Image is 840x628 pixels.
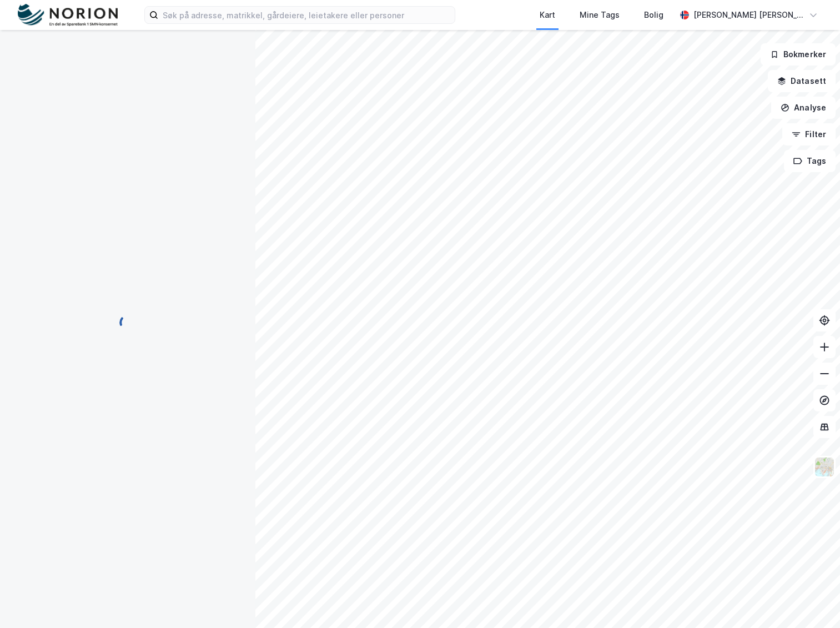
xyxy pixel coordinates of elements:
[540,8,555,22] div: Kart
[814,456,835,478] img: Z
[761,43,836,66] button: Bokmerker
[784,575,840,628] div: Kontrollprogram for chat
[580,8,620,22] div: Mine Tags
[784,150,836,172] button: Tags
[158,7,455,23] input: Søk på adresse, matrikkel, gårdeiere, leietakere eller personer
[784,575,840,628] iframe: Chat Widget
[119,314,137,331] img: spinner.a6d8c91a73a9ac5275cf975e30b51cfb.svg
[782,123,836,145] button: Filter
[18,4,118,27] img: norion-logo.80e7a08dc31c2e691866.png
[644,8,663,22] div: Bolig
[768,70,836,92] button: Datasett
[771,97,836,119] button: Analyse
[693,8,804,22] div: [PERSON_NAME] [PERSON_NAME]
